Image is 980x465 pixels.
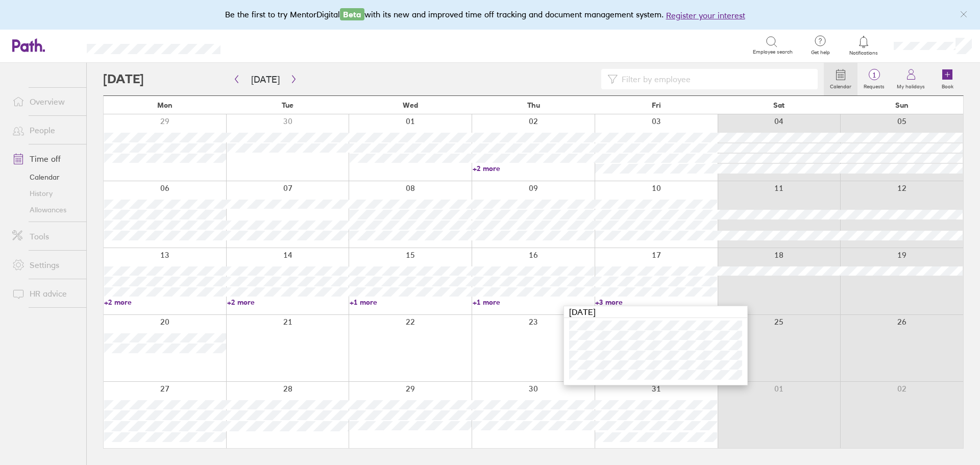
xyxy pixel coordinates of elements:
[891,63,931,95] a: My holidays
[4,283,86,304] a: HR advice
[225,8,755,21] div: Be the first to try MentorDigital with its new and improved time off tracking and document manage...
[248,40,274,50] div: Search
[857,81,891,90] label: Requests
[4,169,86,185] a: Calendar
[473,298,595,307] a: +1 more
[4,202,86,218] a: Allowances
[4,91,86,112] a: Overview
[824,81,857,90] label: Calendar
[564,306,747,318] div: [DATE]
[4,226,86,247] a: Tools
[4,149,86,169] a: Time off
[104,298,226,307] a: +2 more
[618,69,812,89] input: Filter by employee
[4,120,86,140] a: People
[527,101,540,109] span: Thu
[473,164,595,173] a: +2 more
[895,101,909,109] span: Sun
[595,298,717,307] a: +3 more
[936,81,960,90] label: Book
[282,101,293,109] span: Tue
[227,298,349,307] a: +2 more
[243,71,288,88] button: [DATE]
[350,298,472,307] a: +1 more
[4,255,86,275] a: Settings
[340,8,364,20] span: Beta
[847,50,880,56] span: Notifications
[857,63,891,95] a: 1Requests
[891,81,931,90] label: My holidays
[157,101,173,109] span: Mon
[824,63,857,95] a: Calendar
[4,185,86,202] a: History
[857,71,891,79] span: 1
[804,50,837,56] span: Get help
[773,101,785,109] span: Sat
[666,9,745,21] button: Register your interest
[652,101,661,109] span: Fri
[931,63,964,95] a: Book
[847,35,880,56] a: Notifications
[403,101,418,109] span: Wed
[753,49,793,55] span: Employee search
